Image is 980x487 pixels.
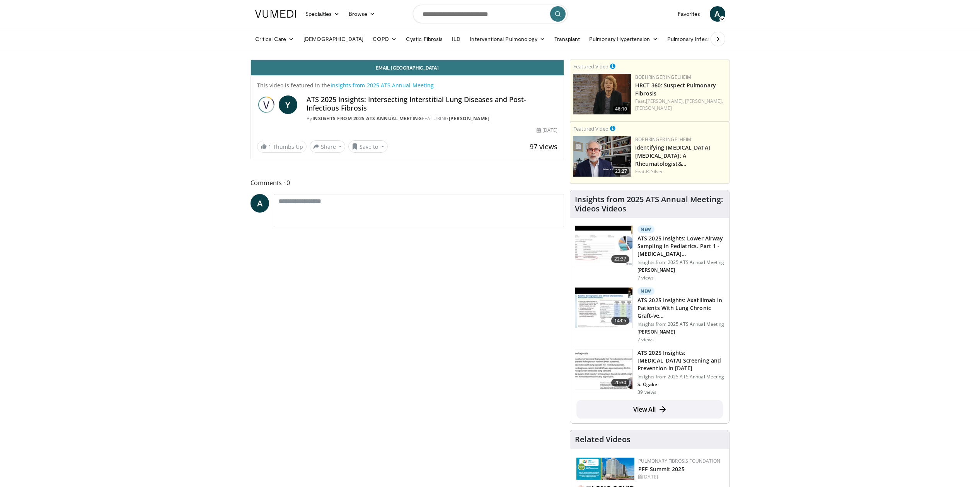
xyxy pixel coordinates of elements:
img: dcc7dc38-d620-4042-88f3-56bf6082e623.png.150x105_q85_crop-smart_upscale.png [573,136,631,177]
img: 47934d27-5c28-4bbb-99b7-5d0be05c1669.150x105_q85_crop-smart_upscale.jpg [575,226,632,266]
div: [DATE] [537,127,557,134]
p: This video is featured in the [257,82,558,89]
h3: ATS 2025 Insights: Axatilimab in Patients With Lung Chronic Graft-ve… [637,296,724,320]
a: 1 Thumbs Up [257,141,307,153]
a: Pulmonary Hypertension [585,31,663,47]
p: S. Ogake [637,381,724,388]
a: A [710,6,725,22]
p: 7 views [637,275,654,281]
p: [PERSON_NAME] [637,329,724,335]
a: Y [279,95,297,114]
input: Search topics, interventions [413,5,568,23]
a: Cystic Fibrosis [401,31,447,47]
a: [PERSON_NAME] [635,105,672,111]
span: 97 views [530,142,557,151]
div: [DATE] [638,473,723,480]
a: 22:37 New ATS 2025 Insights: Lower Airway Sampling in Pediatrics. Part 1 - [MEDICAL_DATA]… Insigh... [575,225,724,281]
a: [PERSON_NAME], [685,98,723,104]
span: Comments 0 [251,178,564,188]
h4: ATS 2025 Insights: Intersecting Interstitial Lung Diseases and Post-Infectious Fibrosis [307,95,558,112]
a: 23:27 [573,136,631,177]
a: Browse [344,6,380,22]
a: COPD [368,31,401,47]
a: [PERSON_NAME], [646,98,684,104]
a: Critical Care [251,31,299,47]
a: [PERSON_NAME] [449,115,490,122]
a: Insights from 2025 ATS Annual Meeting [312,115,422,122]
span: 46:10 [613,106,629,112]
p: New [637,287,654,295]
div: Feat. [635,98,726,112]
h3: ATS 2025 Insights: [MEDICAL_DATA] Screening and Prevention in [DATE] [637,349,724,372]
a: PFF Summit 2025 [638,465,685,473]
small: Featured Video [573,63,608,70]
span: 20:30 [611,379,630,387]
a: View All [576,400,723,419]
h4: Related Videos [575,435,631,444]
a: Transplant [550,31,585,47]
p: Insights from 2025 ATS Annual Meeting [637,321,724,327]
p: 39 views [637,389,656,395]
span: 14:05 [611,317,630,325]
a: 14:05 New ATS 2025 Insights: Axatilimab in Patients With Lung Chronic Graft-ve… Insights from 202... [575,287,724,343]
img: 84d5d865-2f25-481a-859d-520685329e32.png.150x105_q85_autocrop_double_scale_upscale_version-0.2.png [576,458,634,480]
a: 46:10 [573,74,631,114]
a: Pulmonary Infection [663,31,729,47]
div: Feat. [635,168,726,175]
a: Pulmonary Fibrosis Foundation [638,458,720,464]
img: 033b7f8b-5db8-41de-a580-4725f6dc969f.150x105_q85_crop-smart_upscale.jpg [575,288,632,328]
span: 23:27 [613,168,629,175]
a: Email [GEOGRAPHIC_DATA] [251,60,564,75]
p: [PERSON_NAME] [637,267,724,273]
span: 22:37 [611,255,630,263]
a: Boehringer Ingelheim [635,74,691,80]
img: VuMedi Logo [255,10,296,18]
p: Insights from 2025 ATS Annual Meeting [637,259,724,266]
h3: ATS 2025 Insights: Lower Airway Sampling in Pediatrics. Part 1 - [MEDICAL_DATA]… [637,235,724,258]
a: [DEMOGRAPHIC_DATA] [299,31,368,47]
a: Boehringer Ingelheim [635,136,691,143]
a: R. Silver [646,168,663,175]
a: Insights from 2025 ATS Annual Meeting [331,82,434,89]
a: 20:30 ATS 2025 Insights: [MEDICAL_DATA] Screening and Prevention in [DATE] Insights from 2025 ATS... [575,349,724,395]
a: Favorites [673,6,705,22]
p: Insights from 2025 ATS Annual Meeting [637,374,724,380]
h4: Insights from 2025 ATS Annual Meeting: Videos Videos [575,195,724,213]
p: 7 views [637,337,654,343]
button: Share [310,140,346,153]
a: ILD [447,31,465,47]
a: HRCT 360: Suspect Pulmonary Fibrosis [635,82,716,97]
img: Insights from 2025 ATS Annual Meeting [257,95,276,114]
button: Save to [348,140,388,153]
p: New [637,225,654,233]
img: 8340d56b-4f12-40ce-8f6a-f3da72802623.png.150x105_q85_crop-smart_upscale.png [573,74,631,114]
a: Identifying [MEDICAL_DATA] [MEDICAL_DATA]: A Rheumatologist&… [635,144,710,167]
a: Interventional Pulmonology [465,31,550,47]
span: 1 [268,143,271,150]
img: 13116ec4-146d-45bd-82b2-03e976fb024b.150x105_q85_crop-smart_upscale.jpg [575,349,632,390]
a: A [251,194,269,213]
small: Featured Video [573,125,608,132]
div: By FEATURING [307,115,558,122]
a: Specialties [301,6,344,22]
